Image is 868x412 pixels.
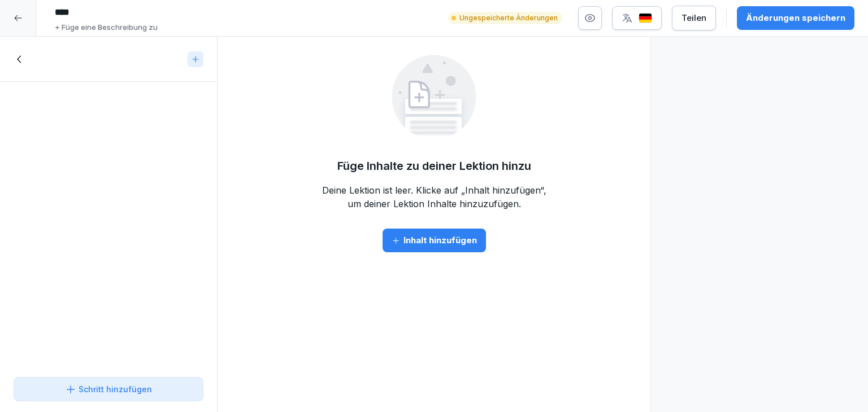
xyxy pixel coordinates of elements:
[337,157,531,174] h5: Füge Inhalte zu deiner Lektion hinzu
[383,229,486,252] button: Inhalt hinzufügen
[55,22,158,33] p: + Füge eine Beschreibung zu
[459,13,558,23] p: Ungespeicherte Änderungen
[392,234,477,247] div: Inhalt hinzufügen
[14,377,203,401] button: Schritt hinzufügen
[682,12,706,24] div: Teilen
[737,6,854,30] button: Änderungen speichern
[746,12,845,24] div: Änderungen speichern
[321,183,547,211] p: Deine Lektion ist leer. Klicke auf „Inhalt hinzufügen“, um deiner Lektion Inhalte hinzuzufügen.
[392,55,476,139] img: empty.svg
[672,6,716,30] button: Teilen
[65,383,152,395] div: Schritt hinzufügen
[639,13,652,24] img: de.svg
